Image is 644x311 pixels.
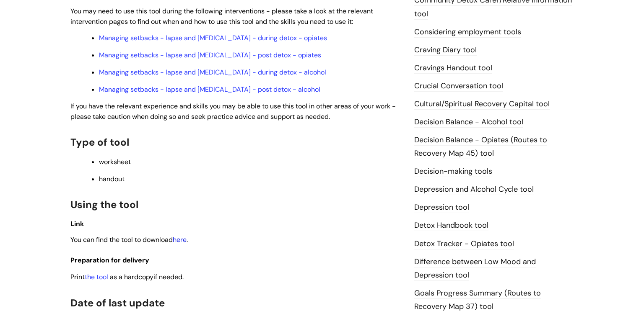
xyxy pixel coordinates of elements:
span: handout [99,175,125,183]
a: Managing setbacks - lapse and [MEDICAL_DATA] - post detox - opiates [99,51,321,59]
a: Craving Diary tool [414,45,477,56]
a: Detox Tracker - Opiates tool [414,239,514,249]
span: as a hardcopy [110,272,153,281]
span: Date of last update [70,296,165,309]
a: Decision Balance - Alcohol tool [414,117,523,128]
span: Type of tool [70,136,129,149]
span: You may need to use this tool during the following interventions - please take a look at the rele... [70,7,373,26]
a: Crucial Conversation tool [414,81,503,92]
a: Decision Balance - Opiates (Routes to Recovery Map 45) tool [414,135,547,159]
a: here [173,235,187,244]
a: Decision-making tools [414,166,492,177]
span: If you have the relevant experience and skills you may be able to use this tool in other areas of... [70,102,396,121]
a: Depression tool [414,202,469,213]
a: Detox Handbook tool [414,220,488,231]
span: You can find the tool to download . [70,235,188,244]
span: worksheet [99,157,131,166]
span: Print if needed. [70,272,184,281]
a: Considering employment tools [414,27,521,38]
span: Preparation for delivery [70,256,149,265]
a: Cravings Handout tool [414,63,492,74]
span: Link [70,219,84,228]
a: Depression and Alcohol Cycle tool [414,184,534,195]
span: Using the tool [70,198,138,211]
a: the tool [85,272,108,281]
a: Managing setbacks - lapse and [MEDICAL_DATA] - during detox - alcohol [99,68,326,77]
a: Managing setbacks - lapse and [MEDICAL_DATA] - post detox - alcohol [99,85,320,94]
a: Cultural/Spiritual Recovery Capital tool [414,99,550,110]
a: Difference between Low Mood and Depression tool [414,257,536,281]
a: Managing setbacks - lapse and [MEDICAL_DATA] - during detox - opiates [99,33,327,42]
